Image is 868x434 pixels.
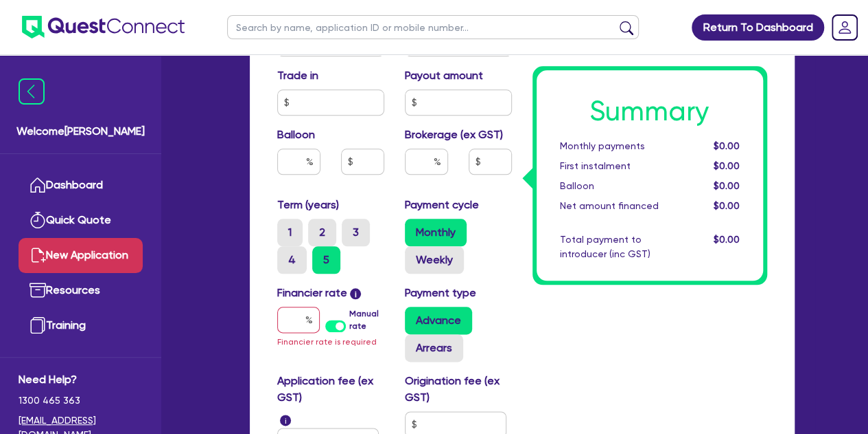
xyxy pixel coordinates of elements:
[277,219,303,246] label: 1
[19,393,143,408] span: 1300 465 363
[19,78,45,105] img: icon-menu-close
[227,15,639,39] input: Search by name, application ID or mobile number...
[713,234,739,245] span: $0.00
[405,67,483,84] label: Payout amount
[277,285,362,301] label: Financier rate
[277,127,315,143] label: Balloon
[277,197,339,213] label: Term (years)
[277,373,384,406] label: Application fee (ex GST)
[560,95,740,128] h1: Summary
[349,307,384,332] label: Manual rate
[405,285,476,301] label: Payment type
[19,371,143,388] span: Need Help?
[405,127,503,143] label: Brokerage (ex GST)
[22,16,185,39] img: quest-connect-logo-blue
[19,168,143,203] a: Dashboard
[277,337,377,347] span: Financier rate is required
[405,219,467,246] label: Monthly
[350,288,361,299] span: i
[550,159,683,173] div: First instalment
[30,212,46,228] img: quick-quote
[405,246,464,274] label: Weekly
[312,246,340,274] label: 5
[30,282,46,299] img: resources
[405,334,463,362] label: Arrears
[550,179,683,193] div: Balloon
[713,160,739,171] span: $0.00
[277,67,318,84] label: Trade in
[405,197,479,213] label: Payment cycle
[550,139,683,153] div: Monthly payments
[692,14,824,41] a: Return To Dashboard
[16,123,145,140] span: Welcome [PERSON_NAME]
[277,246,307,274] label: 4
[405,373,512,406] label: Origination fee (ex GST)
[713,140,739,151] span: $0.00
[342,219,370,246] label: 3
[827,10,863,45] a: Dropdown toggle
[280,415,291,426] span: i
[713,200,739,211] span: $0.00
[19,273,143,308] a: Resources
[19,238,143,273] a: New Application
[19,308,143,343] a: Training
[405,307,472,334] label: Advance
[19,203,143,238] a: Quick Quote
[30,247,46,263] img: new-application
[550,232,683,261] div: Total payment to introducer (inc GST)
[308,219,336,246] label: 2
[550,199,683,213] div: Net amount financed
[30,317,46,334] img: training
[713,180,739,191] span: $0.00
